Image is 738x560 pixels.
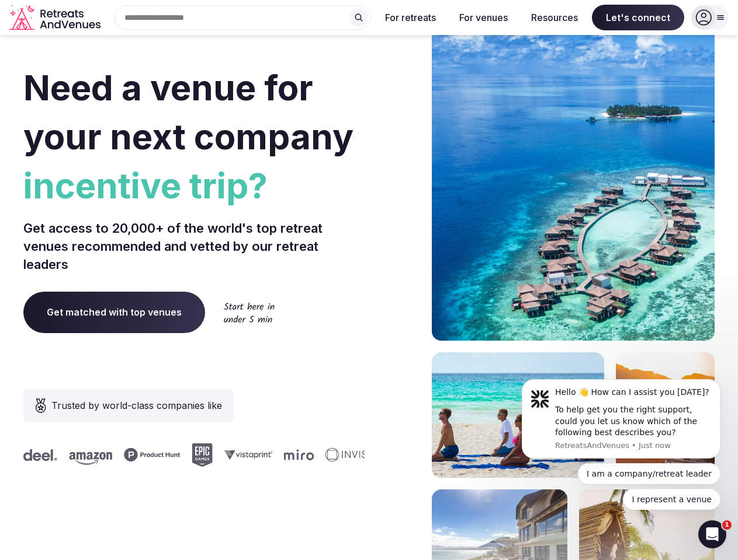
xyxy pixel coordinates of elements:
svg: Deel company logo [7,449,41,461]
a: Get matched with top venues [23,292,205,332]
button: For retreats [376,5,445,30]
a: Visit the homepage [9,5,103,31]
span: incentive trip? [23,161,365,210]
svg: Miro company logo [268,449,297,460]
span: 1 [722,520,732,530]
svg: Retreats and Venues company logo [9,5,103,31]
span: Let's connect [592,5,684,30]
svg: Invisible company logo [309,448,373,462]
button: For venues [450,5,517,30]
svg: Epic Games company logo [175,443,196,467]
span: Trusted by world-class companies like [51,398,222,412]
iframe: Intercom live chat [698,520,726,548]
span: Need a venue for your next company [23,66,354,157]
img: yoga on tropical beach [432,352,604,478]
img: woman sitting in back of truck with camels [616,352,715,478]
img: Start here in under 5 min [224,302,275,323]
button: Resources [522,5,587,30]
iframe: Intercom notifications message [504,369,738,517]
p: Get access to 20,000+ of the world's top retreat venues recommended and vetted by our retreat lea... [23,219,365,273]
svg: Vistaprint company logo [208,450,256,460]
